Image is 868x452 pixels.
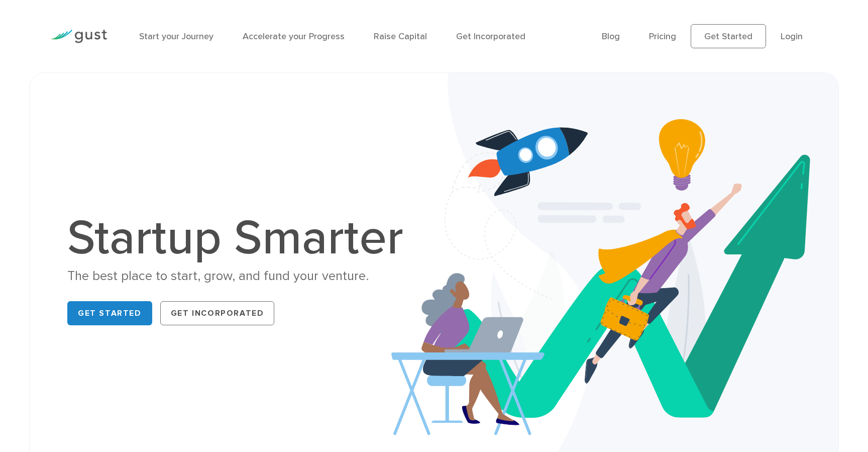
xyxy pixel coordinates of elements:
h1: Startup Smarter [67,214,414,262]
a: Blog [602,31,620,42]
a: Raise Capital [374,31,427,42]
a: Accelerate your Progress [243,31,345,42]
a: Get Incorporated [160,301,275,325]
a: Login [781,31,803,42]
a: Get Started [691,24,766,48]
img: Gust Logo [51,30,107,43]
a: Get Incorporated [456,31,525,42]
a: Pricing [649,31,676,42]
div: The best place to start, grow, and fund your venture. [67,267,414,285]
a: Get Started [67,301,152,325]
a: Start your Journey [139,31,213,42]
